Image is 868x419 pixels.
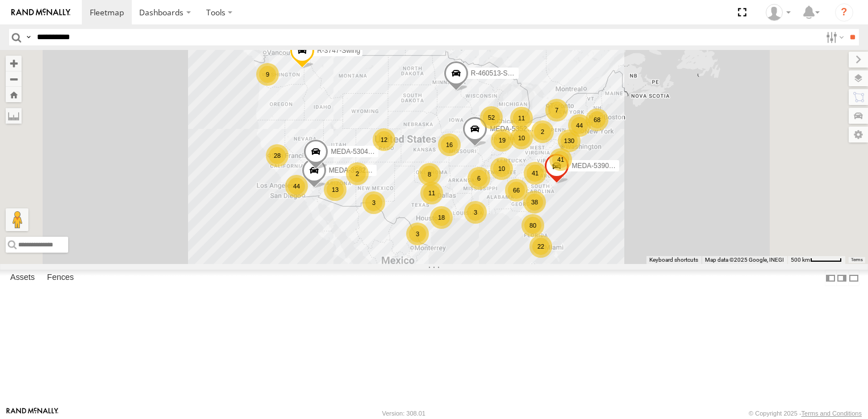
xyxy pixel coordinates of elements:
button: Zoom in [6,56,22,71]
div: © Copyright 2025 - [749,410,862,417]
div: 44 [568,114,591,137]
div: 41 [549,148,572,171]
div: 2 [346,162,369,185]
div: 13 [324,178,347,201]
button: Keyboard shortcuts [649,256,698,264]
div: Version: 308.01 [382,410,425,417]
label: Search Filter Options [821,29,846,45]
div: 130 [558,129,581,152]
i: ? [835,3,853,22]
label: Dock Summary Table to the Left [825,270,836,286]
div: 18 [430,206,453,229]
div: 2 [531,120,554,143]
button: Drag Pegman onto the map to open Street View [6,208,28,231]
div: 68 [586,108,608,131]
div: 3 [362,191,385,214]
label: Search Query [24,29,33,45]
span: R-3747-Swing [317,46,360,54]
label: Assets [5,270,40,286]
div: 3 [406,223,429,245]
span: Map data ©2025 Google, INEGI [705,257,784,263]
label: Dock Summary Table to the Right [836,270,848,286]
div: 8 [418,163,441,186]
span: MEDA-358201-Roll [329,166,387,174]
div: 9 [256,63,279,86]
div: 11 [510,107,533,129]
div: 19 [491,129,514,152]
div: 7 [545,99,568,121]
div: 66 [505,179,528,202]
button: Map Scale: 500 km per 52 pixels [787,256,845,264]
label: Fences [41,270,80,286]
span: 500 km [791,257,810,263]
div: 16 [438,133,461,156]
span: MEDA-530413-Swing [331,147,396,155]
span: MEDA-535204-Roll [490,125,548,133]
span: R-460513-Swing [471,69,521,77]
div: 22 [529,235,552,258]
img: rand-logo.svg [11,9,70,16]
div: 12 [373,128,395,151]
div: 11 [420,182,443,204]
button: Zoom out [6,71,22,87]
div: 28 [266,144,289,167]
a: Terms and Conditions [802,410,862,417]
div: 6 [468,167,490,190]
div: Kyle Schweiger [762,4,795,21]
a: Visit our Website [6,408,59,419]
div: 10 [510,127,533,149]
div: 52 [480,106,503,129]
div: 3 [464,201,487,224]
div: 10 [490,157,513,180]
button: Zoom Home [6,87,22,102]
label: Map Settings [849,127,868,143]
a: Terms (opens in new tab) [851,257,863,262]
label: Measure [6,108,22,124]
div: 80 [521,214,544,237]
label: Hide Summary Table [848,270,859,286]
div: 41 [524,162,546,185]
div: 44 [285,175,308,198]
span: MEDA-539001-Roll [571,162,630,170]
div: 38 [523,191,546,213]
